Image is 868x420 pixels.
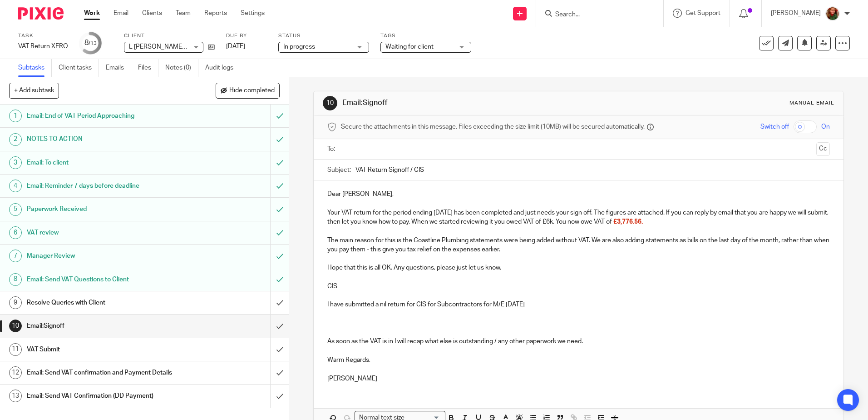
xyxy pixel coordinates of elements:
[241,9,265,18] a: Settings
[27,319,183,333] h1: Email:Signoff
[327,355,829,365] p: Warm Regards,
[27,296,183,310] h1: Resolve Queries with Client
[27,202,183,216] h1: Paperwork Received
[9,366,22,379] div: 12
[89,41,97,46] small: /13
[27,179,183,193] h1: Email: Reminder 7 days before deadline
[27,273,183,286] h1: Email: Send VAT Questions to Client
[142,9,162,18] a: Clients
[138,59,158,77] a: Files
[9,320,22,332] div: 10
[327,337,829,346] p: As soon as the VAT is in I will recap what else is outstanding / any other paperwork we need.
[327,165,351,175] label: Subject:
[9,343,22,356] div: 11
[226,32,267,40] label: Due by
[204,9,227,18] a: Reports
[380,32,471,40] label: Tags
[327,145,337,154] label: To:
[27,132,183,146] h1: NOTES TO ACTION
[9,226,22,239] div: 6
[278,32,369,40] label: Status
[226,43,245,50] span: [DATE]
[205,59,240,77] a: Audit logs
[9,250,22,262] div: 7
[327,263,829,272] p: Hope that this is all OK. Any questions, please just let us know.
[816,142,830,156] button: Cc
[771,9,821,18] p: [PERSON_NAME]
[106,59,131,77] a: Emails
[327,282,829,291] p: CIS
[554,11,636,19] input: Search
[9,156,22,169] div: 3
[27,109,183,123] h1: Email: End of VAT Period Approaching
[341,122,645,131] span: Secure the attachments in this message. Files exceeding the size limit (10MB) will be secured aut...
[342,98,598,108] h1: Email:Signoff
[789,100,834,107] div: Manual email
[9,203,22,216] div: 5
[18,59,52,77] a: Subtasks
[825,6,840,21] img: sallycropped.JPG
[176,9,191,18] a: Team
[27,249,183,263] h1: Manager Review
[327,300,829,309] p: I have submitted a nil return for CIS for Subcontractors for M/E [DATE]
[327,208,829,227] p: Your VAT return for the period ending [DATE] has been completed and just needs your sign off. The...
[385,44,434,50] span: Waiting for client
[760,122,789,131] span: Switch off
[323,96,337,110] div: 10
[9,390,22,402] div: 13
[124,32,215,40] label: Client
[9,180,22,192] div: 4
[686,10,720,16] span: Get Support
[229,87,275,95] span: Hide completed
[165,59,198,77] a: Notes (0)
[9,273,22,286] div: 8
[113,9,128,18] a: Email
[84,9,100,18] a: Work
[27,226,183,240] h1: VAT review
[27,343,183,356] h1: VAT Submit
[9,296,22,309] div: 9
[327,236,829,255] p: The main reason for this is the Coastline Plumbing statements were being added without VAT. We ar...
[27,389,183,403] h1: Email: Send VAT Confirmation (DD Payment)
[84,38,97,48] div: 8
[327,190,829,199] p: Dear [PERSON_NAME],
[821,122,830,131] span: On
[59,59,99,77] a: Client tasks
[216,83,280,98] button: Hide completed
[18,32,68,40] label: Task
[27,366,183,380] h1: Email: Send VAT confirmation and Payment Details
[18,7,64,20] img: Pixie
[283,44,315,50] span: In progress
[9,110,22,122] div: 1
[27,156,183,170] h1: Email: To client
[9,83,59,98] button: + Add subtask
[9,133,22,146] div: 2
[327,374,829,383] p: [PERSON_NAME]
[613,219,643,225] span: £3,776.56.
[129,44,252,50] span: L [PERSON_NAME] Plumbing & Heating Ltd
[18,42,68,51] div: VAT Return XERO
